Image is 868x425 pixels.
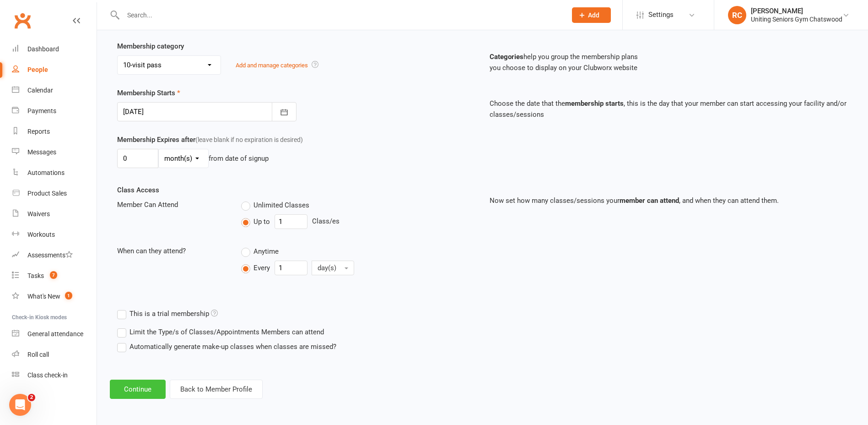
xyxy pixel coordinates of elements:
input: Search... [120,9,560,22]
label: Automatically generate make-up classes when classes are missed? [117,341,336,352]
span: Every [253,262,270,272]
div: Uniting Seniors Gym Chatswood [751,15,842,23]
p: Choose the date that the , this is the day that your member can start accessing your facility and... [490,98,848,120]
span: day(s) [318,264,336,272]
div: Assessments [27,251,73,259]
div: RC [728,6,746,24]
label: Membership Starts [117,87,180,98]
a: What's New1 [12,286,97,307]
button: Continue [110,380,166,399]
div: People [27,66,48,73]
label: This is a trial membership [117,308,218,319]
span: 2 [28,394,35,401]
div: General attendance [27,330,83,338]
strong: Categories [490,53,523,61]
p: Now set how many classes/sessions your , and when they can attend them. [490,195,848,206]
a: Add and manage categories [236,62,308,69]
a: Class kiosk mode [12,365,97,386]
div: What's New [27,293,60,300]
div: Class/es [241,214,475,229]
div: [PERSON_NAME] [751,7,842,15]
div: Workouts [27,231,55,238]
button: day(s) [312,261,354,275]
a: Workouts [12,224,97,245]
span: 7 [50,271,57,279]
p: help you group the membership plans you choose to display on your Clubworx website [490,51,848,73]
label: Membership Expires after [117,134,303,145]
label: Class Access [117,185,159,196]
a: Product Sales [12,183,97,204]
div: When can they attend? [110,245,234,256]
a: Roll call [12,344,97,365]
a: Assessments [12,245,97,266]
span: Unlimited Classes [253,200,309,209]
label: Limit the Type/s of Classes/Appointments Members can attend [117,327,324,338]
div: Tasks [27,272,44,279]
div: Waivers [27,210,50,218]
span: Anytime [253,246,279,256]
div: Dashboard [27,45,59,53]
div: Member Can Attend [110,199,234,210]
a: Dashboard [12,39,97,60]
a: Automations [12,163,97,183]
span: 1 [65,292,72,300]
div: Messages [27,148,56,156]
button: Back to Member Profile [170,380,263,399]
strong: member can attend [620,196,679,205]
a: Tasks 7 [12,266,97,286]
span: Add [588,11,599,19]
div: Calendar [27,87,53,94]
a: Waivers [12,204,97,224]
span: Up to [253,216,270,226]
a: General attendance kiosk mode [12,324,97,344]
div: Roll call [27,351,49,358]
a: Calendar [12,80,97,101]
a: People [12,60,97,80]
div: from date of signup [209,153,269,164]
span: Settings [648,5,674,25]
div: Automations [27,169,65,176]
a: Clubworx [11,9,34,32]
button: Add [572,7,611,23]
div: Product Sales [27,190,67,197]
iframe: Intercom live chat [9,394,31,416]
div: Payments [27,107,56,114]
a: Messages [12,142,97,163]
label: Membership category [117,41,184,52]
div: Reports [27,128,50,135]
div: Class check-in [27,371,68,379]
a: Reports [12,121,97,142]
strong: membership starts [565,99,624,108]
span: (leave blank if no expiration is desired) [195,136,303,143]
a: Payments [12,101,97,121]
